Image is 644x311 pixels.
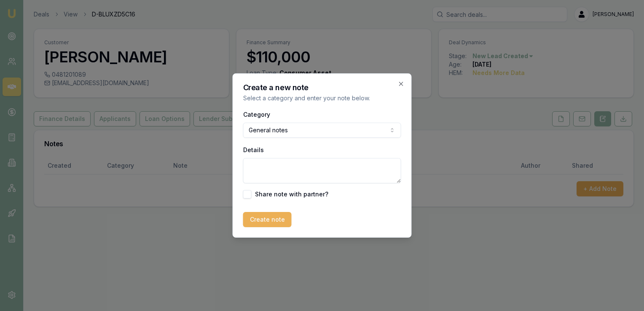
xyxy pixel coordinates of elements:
label: Category [243,111,270,118]
button: Create note [243,212,292,227]
label: Share note with partner? [255,191,328,197]
h2: Create a new note [243,84,401,91]
label: Details [243,146,264,153]
p: Select a category and enter your note below. [243,94,401,102]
